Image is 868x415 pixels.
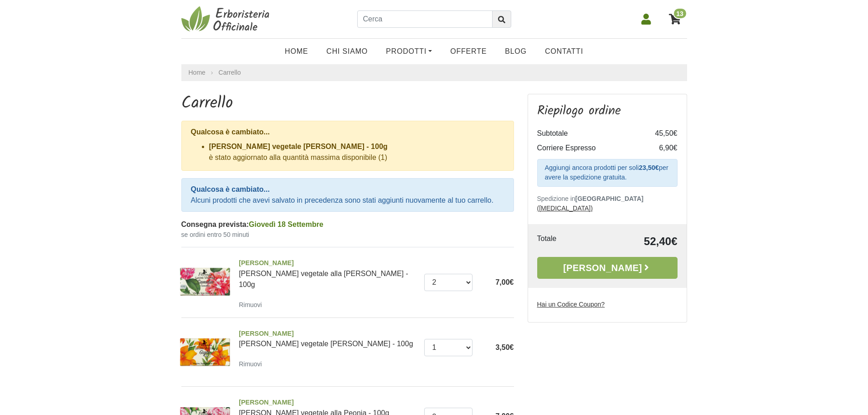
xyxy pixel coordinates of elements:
p: Spedizione in [537,194,678,213]
strong: 23,50€ [639,164,659,171]
small: Rimuovi [239,360,262,368]
span: 3,50€ [495,343,514,351]
div: Alcuni prodotti che avevi salvato in precedenza sono stati aggiunti nuovamente al tuo carrello. [181,178,514,212]
a: 13 [664,8,687,31]
h1: Carrello [181,94,514,113]
li: è stato aggiornato alla quantità massima disponibile (1) [209,141,504,163]
h3: Riepilogo ordine [537,103,678,119]
strong: [PERSON_NAME] vegetale [PERSON_NAME] - 100g [209,143,388,150]
u: Hai un Codice Coupon? [537,301,605,308]
a: Rimuovi [239,299,266,310]
td: Subtotale [537,126,641,141]
a: Blog [496,42,536,61]
a: [PERSON_NAME] [537,257,678,279]
a: Carrello [219,69,241,76]
span: [PERSON_NAME] [239,329,417,339]
td: 52,40€ [589,233,678,250]
a: Home [189,68,205,77]
div: Consegna prevista: [181,219,514,230]
span: 7,00€ [495,278,514,286]
a: Rimuovi [239,358,266,369]
td: 45,50€ [641,126,678,141]
span: [PERSON_NAME] [239,398,417,408]
span: [PERSON_NAME] [239,258,417,268]
a: Home [276,42,317,61]
small: Rimuovi [239,301,262,308]
div: Qualcosa è cambiato... [191,127,504,138]
div: Aggiungi ancora prodotti per soli per avere la spedizione gratuita. [537,159,678,187]
img: Erboristeria Officinale [181,5,272,33]
nav: breadcrumb [181,64,687,81]
a: Prodotti [377,42,441,61]
a: [PERSON_NAME][PERSON_NAME] vegetale [PERSON_NAME] - 100g [239,329,417,348]
a: [PERSON_NAME][PERSON_NAME] vegetale alla [PERSON_NAME] - 100g [239,258,417,288]
img: Sapone vegetale alla Camelia - 100g [178,255,232,309]
td: Corriere Espresso [537,141,641,155]
small: se ordini entro 50 minuti [181,230,514,240]
a: Contatti [536,42,592,61]
span: 13 [673,8,687,19]
input: Cerca [357,10,493,28]
td: Totale [537,233,589,250]
td: 6,90€ [641,141,678,155]
a: OFFERTE [441,42,496,61]
span: Giovedì 18 Settembre [249,220,324,228]
label: Hai un Codice Coupon? [537,300,605,309]
a: ([MEDICAL_DATA]) [537,205,593,212]
img: Sapone vegetale al Giglio - 100g [178,325,232,379]
a: Chi Siamo [317,42,377,61]
strong: Qualcosa è cambiato... [191,185,270,193]
b: [GEOGRAPHIC_DATA] [575,195,644,202]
